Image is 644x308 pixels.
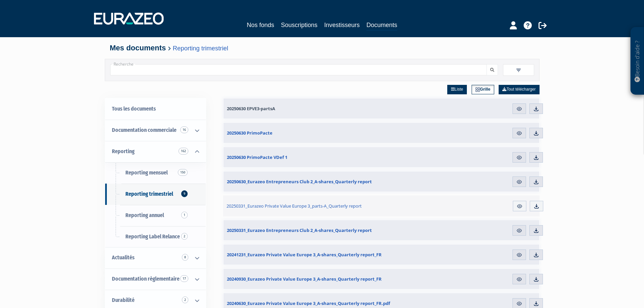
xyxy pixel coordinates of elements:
img: eye.svg [516,106,522,112]
h4: Mes documents [110,44,534,52]
img: download.svg [533,106,539,112]
img: download.svg [533,228,539,234]
img: eye.svg [517,203,523,209]
img: filter.svg [516,67,522,73]
span: 2 [182,297,188,303]
img: download.svg [533,301,539,307]
a: Investisseurs [324,20,360,30]
span: 8 [182,254,188,261]
span: 1 [181,212,188,218]
a: 20241231_Eurazeo Private Value Europe 3_A-shares_Quarterly report_FR [223,244,422,265]
span: Documentation règlementaire [112,276,180,282]
img: eye.svg [516,179,522,185]
a: 20250630 PrimoPacte [223,123,422,143]
span: 20250331_Eurazeo Entrepreneurs Club 2_A-shares_Quarterly report [227,227,372,233]
span: 2 [181,233,188,240]
span: 20241231_Eurazeo Private Value Europe 3_A-shares_Quarterly report_FR [227,252,382,258]
img: eye.svg [516,301,522,307]
a: 20250630_Eurazeo Entrepreneurs Club 2_A-shares_Quarterly report [223,171,422,192]
span: Reporting Label Relance [125,233,180,240]
a: Nos fonds [247,20,274,30]
a: Reporting mensuel150 [105,162,206,184]
a: Documentation commerciale 16 [105,120,206,141]
a: Grille [472,85,494,94]
span: 9 [181,190,188,197]
a: Tous les documents [105,98,206,120]
span: 20250630 PrimoPacte [227,130,272,136]
a: 20250630 EPVE3-partsA [223,98,422,119]
span: 16 [180,126,188,133]
a: 20250630 PrimoPacte VDef 1 [223,147,422,167]
img: download.svg [533,252,539,258]
span: Actualités [112,254,135,261]
input: Recherche [110,64,487,75]
a: Reporting trimestriel [173,45,228,52]
span: Durabilité [112,297,135,303]
span: 20240630_Eurazeo Private Value Europe 3_A-shares_Quarterly report_FR.pdf [227,300,390,306]
span: Reporting annuel [125,212,164,218]
span: Documentation commerciale [112,127,176,133]
img: eye.svg [516,276,522,282]
img: 1732889491-logotype_eurazeo_blanc_rvb.png [94,13,164,25]
a: Reporting annuel1 [105,205,206,226]
a: Souscriptions [281,20,317,30]
p: Besoin d'aide ? [634,31,641,92]
a: Actualités 8 [105,247,206,268]
a: Reporting Label Relance2 [105,226,206,247]
a: 20250331_Eurazeo Private Value Europe 3_parts-A_Quarterly report [223,195,423,216]
img: grid.svg [475,87,480,92]
span: 17 [180,275,188,282]
a: Reporting 162 [105,141,206,162]
a: Tout télécharger [499,85,539,94]
img: download.svg [533,276,539,282]
span: 20250331_Eurazeo Private Value Europe 3_parts-A_Quarterly report [226,203,362,209]
img: download.svg [533,155,539,161]
span: 20250630 EPVE3-partsA [227,105,275,112]
img: download.svg [533,179,539,185]
img: eye.svg [516,252,522,258]
a: Liste [447,85,467,94]
span: 20250630 PrimoPacte VDef 1 [227,154,287,160]
a: 20240930_Eurazeo Private Value Europe 3_A-shares_Quarterly report_FR [223,269,422,289]
img: download.svg [533,130,539,136]
img: eye.svg [516,155,522,161]
span: Reporting mensuel [125,169,168,176]
img: eye.svg [516,228,522,234]
a: Documents [366,20,397,31]
span: 20250630_Eurazeo Entrepreneurs Club 2_A-shares_Quarterly report [227,179,372,185]
span: 162 [178,148,188,155]
span: Reporting [112,148,135,155]
a: Reporting trimestriel9 [105,184,206,205]
a: 20250331_Eurazeo Entrepreneurs Club 2_A-shares_Quarterly report [223,220,422,240]
img: download.svg [533,203,540,209]
img: eye.svg [516,130,522,136]
span: 150 [178,169,188,176]
a: Documentation règlementaire 17 [105,268,206,290]
span: Reporting trimestriel [125,191,173,197]
span: 20240930_Eurazeo Private Value Europe 3_A-shares_Quarterly report_FR [227,276,382,282]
